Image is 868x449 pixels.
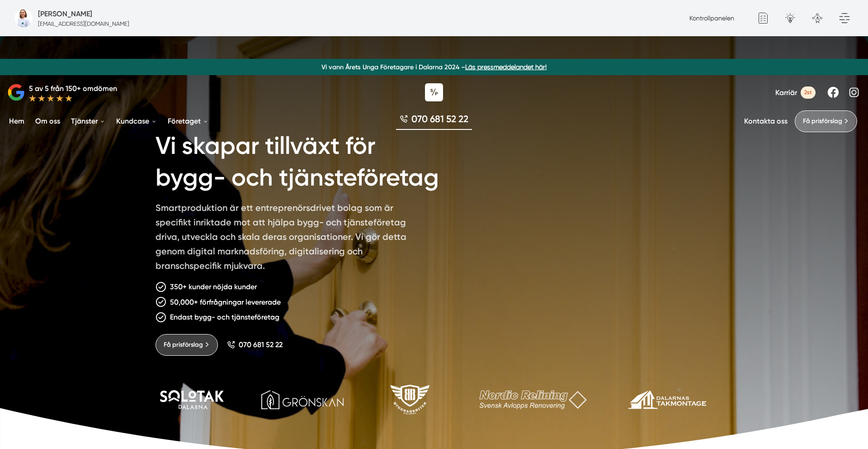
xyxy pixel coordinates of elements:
span: Få prisförslag [803,116,842,126]
a: Kontrollpanelen [689,14,734,22]
span: 070 681 52 22 [239,340,283,349]
a: Hem [7,110,26,133]
a: 070 681 52 22 [227,340,283,349]
a: 070 681 52 22 [396,112,472,130]
h5: Administratör [38,8,92,19]
span: 070 681 52 22 [411,112,468,125]
a: Kontakta oss [744,117,788,125]
p: Endast bygg- och tjänsteföretag [170,311,279,323]
a: Tjänster [69,110,107,133]
a: Företaget [166,110,210,133]
a: Karriär 2st [775,86,816,99]
p: 5 av 5 från 150+ omdömen [29,83,117,94]
p: Vi vann Årets Unga Företagare i Dalarna 2024 – [4,62,864,72]
img: bild-pa-smartproduktion-webbyraer-i-borlange.jpg [14,9,33,27]
h1: Vi skapar tillväxt för bygg- och tjänsteföretag [156,119,472,201]
span: 2st [801,86,816,99]
span: Få prisförslag [164,340,203,350]
p: [EMAIL_ADDRESS][DOMAIN_NAME] [38,19,129,28]
a: Kundcase [114,110,159,133]
a: Få prisförslag [156,334,218,356]
a: Få prisförslag [795,110,857,132]
span: Karriär [775,88,797,97]
a: Läs pressmeddelandet här! [465,63,547,71]
p: 50,000+ förfrågningar levererade [170,296,281,308]
a: Om oss [33,110,62,133]
p: 350+ kunder nöjda kunder [170,281,257,292]
p: Smartproduktion är ett entreprenörsdrivet bolag som är specifikt inriktade mot att hjälpa bygg- o... [156,201,416,277]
